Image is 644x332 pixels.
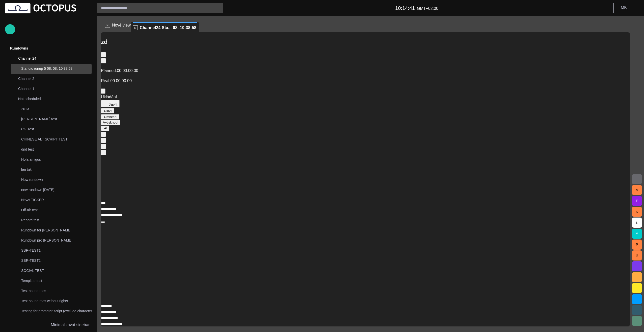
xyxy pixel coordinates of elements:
p: CHINESE ALT SCRIPT TEST [21,137,92,142]
span: AI [104,126,107,130]
p: Channel 1 [18,86,82,91]
button: Vytisknout [101,120,120,125]
div: Template test [11,276,92,286]
div: 2013 [11,104,92,114]
p: len tak [21,167,92,172]
div: dnd test [11,145,92,155]
p: Not scheduled [18,96,82,101]
div: SBR-TEST2 [11,256,92,266]
div: SBR-TEST1 [11,246,92,256]
p: CG Test [21,127,92,132]
p: dnd test [21,147,92,152]
p: Off-air test [21,207,92,212]
p: Hola amigos [21,157,92,162]
p: Standic runup 5 08. 08. 10:38:58 [21,66,92,71]
p: Minimalizovat sidebar [51,322,90,328]
div: new rundown [DATE] [11,185,92,195]
h6: 10:14:41 [395,4,415,12]
p: Testing for prompter script (exclude characters) [21,309,95,314]
button: Minimalizovat sidebar [5,320,92,330]
p: Channel 2 [18,76,82,81]
p: Rundowns [10,46,28,51]
span: Channel24 Sta... 08. 10:38:58 [140,25,196,30]
button: Umístění [101,114,119,120]
p: Channel 24 [18,56,82,61]
p: SBR-TEST2 [21,258,92,263]
div: Record test [11,216,92,226]
div: NNové view [105,22,131,32]
div: [PERSON_NAME] test [11,114,92,125]
button: M [632,229,642,239]
button: A [632,185,642,195]
div: CG Test [11,125,92,135]
span: Ukládání... [101,95,120,99]
p: Testing one2 [21,319,92,324]
div: Rundown for [PERSON_NAME] [11,226,92,236]
p: Test bound mos without rights [21,298,92,303]
p: M K [621,5,627,11]
div: len tak [11,165,92,175]
p: SBR-TEST1 [21,248,92,253]
button: P [632,240,642,250]
button: Zavřít [101,100,120,107]
p: New rundown [21,177,92,182]
span: Zavřít [109,103,118,107]
span: Vytisknout [103,121,118,124]
p: GMT+02:00 [417,6,438,12]
div: News TICKER [11,195,92,205]
p: Rundown for [PERSON_NAME] [21,228,92,233]
div: Standic runup 5 08. 08. 10:38:58 [11,64,92,74]
button: Uložit [101,108,114,113]
div: Test bound mos without rights [11,296,92,306]
div: SOCIAL TEST [11,266,92,276]
img: Octopus News Room [5,3,76,13]
p: Real: 00:00:00:00 [101,78,630,84]
p: Record test [21,218,92,223]
div: CHINESE ALT SCRIPT TEST [11,135,92,145]
div: New rundown [11,175,92,185]
span: Umístění [104,115,117,119]
p: Template test [21,278,92,283]
span: Uložit [104,109,112,113]
h2: zd [101,37,630,46]
button: MK [617,3,641,12]
p: Test bound mos [21,288,92,293]
p: 2013 [21,106,92,111]
div: RChannel24 Sta... 08. 10:38:58 [131,22,199,32]
div: Testing for prompter script (exclude characters) [11,306,92,317]
p: Rundown pro [PERSON_NAME] [21,238,92,243]
p: R [133,25,138,30]
button: U [632,250,642,260]
p: SOCIAL TEST [21,268,92,273]
button: L [632,218,642,228]
div: Test bound mos [11,286,92,296]
div: Off-air test [11,205,92,216]
div: Testing one2 [11,317,92,327]
div: Hola amigos [11,155,92,165]
button: AI [101,126,109,131]
button: K [632,207,642,217]
p: new rundown [DATE] [21,187,92,192]
p: Planned: 00:00:00:00 [101,68,630,74]
div: Rundown pro [PERSON_NAME] [11,236,92,246]
button: F [632,196,642,206]
p: News TICKER [21,197,92,202]
p: N [105,23,110,28]
span: Nové view [112,22,131,28]
p: [PERSON_NAME] test [21,116,92,122]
